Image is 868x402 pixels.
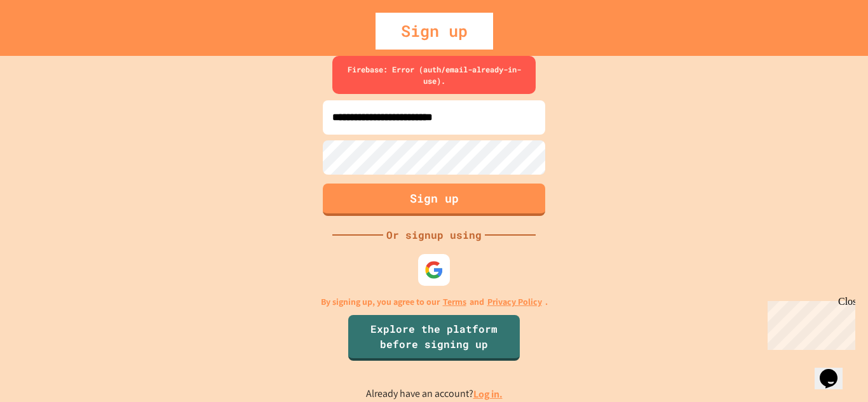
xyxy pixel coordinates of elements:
[348,315,520,361] a: Explore the platform before signing up
[5,5,88,81] div: Chat with us now!Close
[763,296,855,350] iframe: chat widget
[323,184,545,216] button: Sign up
[376,13,493,50] div: Sign up
[443,295,466,309] a: Terms
[383,227,485,243] div: Or signup using
[487,295,542,309] a: Privacy Policy
[815,351,855,389] iframe: chat widget
[473,387,503,401] a: Log in.
[332,56,536,94] div: Firebase: Error (auth/email-already-in-use).
[424,260,444,279] img: google-icon.svg
[321,295,548,309] p: By signing up, you agree to our and .
[366,386,503,402] p: Already have an account?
